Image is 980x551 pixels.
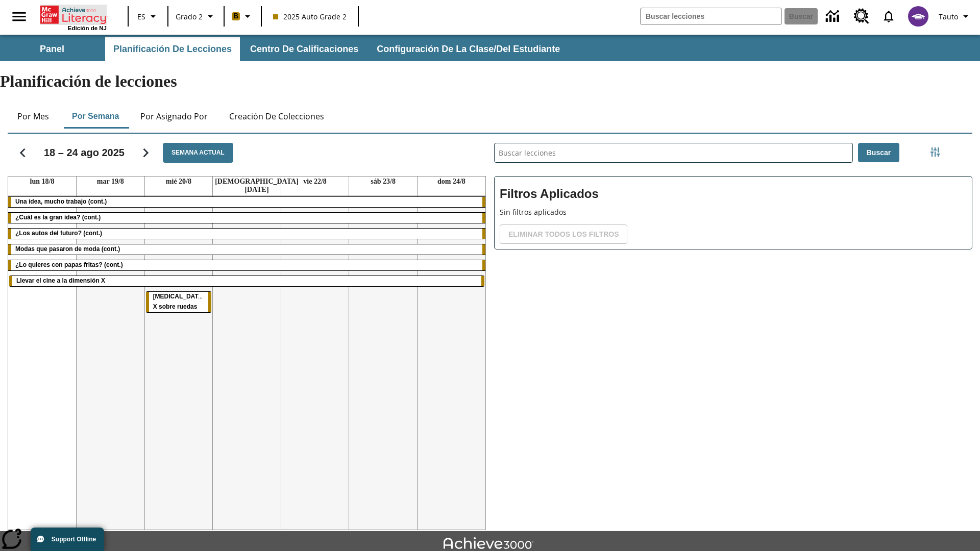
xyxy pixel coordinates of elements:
button: Menú lateral de filtros [925,142,945,162]
button: Perfil/Configuración [935,7,976,26]
button: Por mes [8,104,59,129]
button: Abrir el menú lateral [4,2,34,32]
span: 2025 Auto Grade 2 [273,11,347,22]
button: Lenguaje: ES, Selecciona un idioma [132,7,164,26]
span: Tauto [939,11,958,22]
h2: 18 – 24 ago 2025 [44,146,125,159]
div: ¿Lo quieres con papas fritas? (cont.) [8,260,485,270]
div: Portada [40,4,107,31]
p: Sin filtros aplicados [500,207,967,217]
a: 22 de agosto de 2025 [301,177,329,187]
button: Por semana [64,104,127,129]
a: Centro de información [820,3,848,31]
button: Boost El color de la clase es anaranjado claro. Cambiar el color de la clase. [228,7,258,26]
span: Llevar el cine a la dimensión X [16,277,105,284]
div: Rayos X sobre ruedas [146,292,212,312]
button: Escoja un nuevo avatar [902,3,935,30]
a: Centro de recursos, Se abrirá en una pestaña nueva. [848,3,875,30]
div: Llevar el cine a la dimensión X [9,276,484,286]
button: Configuración de la clase/del estudiante [369,37,568,61]
span: Una idea, mucho trabajo (cont.) [15,198,107,205]
input: Buscar campo [641,8,781,24]
button: Planificación de lecciones [105,37,240,61]
a: 24 de agosto de 2025 [435,177,468,187]
span: Modas que pasaron de moda (cont.) [15,245,120,253]
button: Creación de colecciones [221,104,332,129]
a: 23 de agosto de 2025 [369,177,398,187]
a: 19 de agosto de 2025 [95,177,126,187]
div: Modas que pasaron de moda (cont.) [8,244,485,255]
button: Support Offline [31,528,104,551]
span: Grado 2 [176,11,203,22]
span: ¿Cuál es la gran idea? (cont.) [15,214,101,221]
button: Regresar [10,140,36,166]
a: Notificaciones [875,3,902,30]
a: Portada [40,5,107,25]
a: 18 de agosto de 2025 [28,177,57,187]
span: ¿Lo quieres con papas fritas? (cont.) [15,261,123,268]
div: Una idea, mucho trabajo (cont.) [8,197,485,207]
span: ¿Los autos del futuro? (cont.) [15,230,102,237]
span: Rayos X sobre ruedas [153,292,205,310]
span: Support Offline [52,536,96,543]
div: ¿Los autos del futuro? (cont.) [8,229,485,239]
a: 21 de agosto de 2025 [213,177,301,195]
span: ES [137,11,145,22]
span: B [233,10,238,22]
span: Edición de NJ [68,25,107,31]
button: Centro de calificaciones [242,37,366,61]
div: ¿Cuál es la gran idea? (cont.) [8,213,485,223]
div: Filtros Aplicados [494,176,972,249]
button: Semana actual [163,143,233,163]
input: Buscar lecciones [495,143,852,162]
button: Seguir [133,140,159,166]
a: 20 de agosto de 2025 [164,177,193,187]
button: Por asignado por [132,104,216,129]
button: Grado: Grado 2, Elige un grado [171,7,220,26]
img: avatar image [908,6,928,27]
div: Buscar [486,130,972,530]
button: Panel [1,37,103,61]
button: Buscar [858,143,899,163]
h2: Filtros Aplicados [500,182,967,207]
